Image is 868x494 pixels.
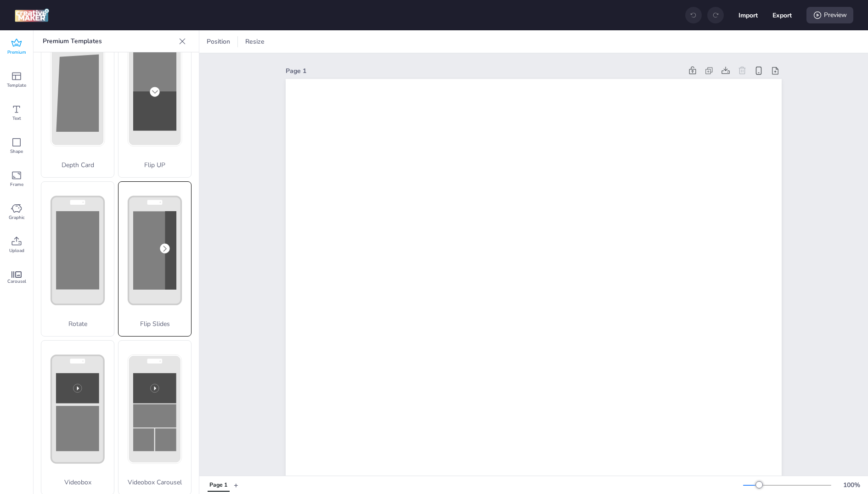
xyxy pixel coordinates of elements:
span: Text [12,115,21,122]
div: 100 % [840,480,862,490]
span: Carousel [7,278,26,285]
p: Videobox [41,477,114,487]
span: Premium [7,49,26,56]
p: Videobox Carousel [118,477,191,487]
span: Upload [9,247,24,254]
div: Page 1 [286,66,682,76]
p: Depth Card [41,160,114,170]
p: Premium Templates [43,30,175,52]
div: Tabs [203,477,234,493]
span: Position [205,37,232,46]
button: Export [772,6,792,25]
p: Flip Slides [118,319,191,329]
span: Shape [10,148,23,155]
p: Flip UP [118,160,191,170]
img: logo Creative Maker [15,8,49,22]
span: Resize [243,37,266,46]
p: Rotate [41,319,114,329]
div: Preview [806,7,853,23]
button: + [234,477,238,493]
span: Template [7,82,26,89]
button: Import [738,6,758,25]
span: Frame [10,181,23,188]
span: Graphic [9,214,25,221]
div: Page 1 [209,481,227,489]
